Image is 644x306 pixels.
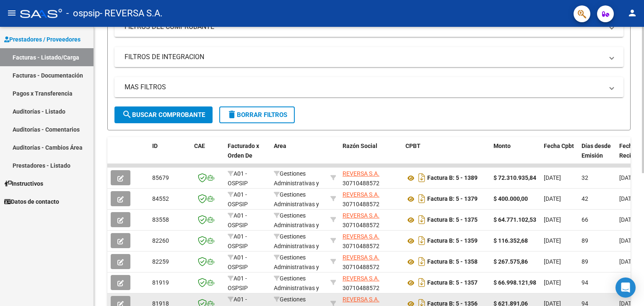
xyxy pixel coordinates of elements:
[493,279,536,286] strong: $ 66.998.121,98
[343,254,379,261] span: REVERSA S.A.
[4,197,59,206] span: Datos de contacto
[343,169,399,187] div: 30710488572
[274,275,319,301] span: Gestiones Administrativas y Otros
[152,174,169,181] span: 85679
[152,258,169,265] span: 82259
[493,143,511,149] span: Monto
[493,216,536,223] strong: $ 64.771.102,53
[540,137,578,174] datatable-header-cell: Fecha Cpbt
[152,195,169,202] span: 84552
[493,258,528,265] strong: $ 267.575,86
[615,277,636,298] div: Open Intercom Messenger
[416,213,427,226] i: Descargar documento
[274,233,319,259] span: Gestiones Administrativas y Otros
[4,179,43,188] span: Instructivos
[493,237,528,244] strong: $ 116.352,68
[7,8,17,18] mat-icon: menu
[343,233,379,240] span: REVERSA S.A.
[343,143,377,149] span: Razón Social
[114,47,623,67] mat-expansion-panel-header: FILTROS DE INTEGRACION
[149,137,191,174] datatable-header-cell: ID
[228,191,248,207] span: A01 - OSPSIP
[619,258,636,265] span: [DATE]
[4,35,80,44] span: Prestadores / Proveedores
[427,259,478,265] strong: Factura B: 5 - 1358
[416,234,427,247] i: Descargar documento
[416,276,427,289] i: Descargar documento
[274,170,319,196] span: Gestiones Administrativas y Otros
[416,192,427,205] i: Descargar documento
[343,191,379,198] span: REVERSA S.A.
[219,106,295,123] button: Borrar Filtros
[427,175,478,182] strong: Factura B: 5 - 1389
[343,253,399,270] div: 30710488572
[343,211,399,228] div: 30710488572
[274,143,286,149] span: Area
[582,258,588,265] span: 89
[339,137,402,174] datatable-header-cell: Razón Social
[416,171,427,184] i: Descargar documento
[582,174,588,181] span: 32
[228,233,248,249] span: A01 - OSPSIP
[544,195,561,202] span: [DATE]
[228,212,248,228] span: A01 - OSPSIP
[343,190,399,207] div: 30710488572
[114,77,623,97] mat-expansion-panel-header: MAS FILTROS
[125,83,603,92] mat-panel-title: MAS FILTROS
[544,258,561,265] span: [DATE]
[544,143,574,149] span: Fecha Cpbt
[619,237,636,244] span: [DATE]
[427,280,478,286] strong: Factura B: 5 - 1357
[493,195,528,202] strong: $ 400.000,00
[227,109,237,119] mat-icon: delete
[66,4,100,23] span: - ospsip
[627,8,637,18] mat-icon: person
[274,254,319,280] span: Gestiones Administrativas y Otros
[227,111,287,119] span: Borrar Filtros
[343,170,379,177] span: REVERSA S.A.
[578,137,616,174] datatable-header-cell: Días desde Emisión
[619,216,636,223] span: [DATE]
[493,174,536,181] strong: $ 72.310.935,84
[228,143,259,159] span: Facturado x Orden De
[582,237,588,244] span: 89
[224,137,270,174] datatable-header-cell: Facturado x Orden De
[416,255,427,268] i: Descargar documento
[582,216,588,223] span: 66
[100,4,163,23] span: - REVERSA S.A.
[152,279,169,286] span: 81919
[152,237,169,244] span: 82260
[343,275,379,282] span: REVERSA S.A.
[343,274,399,291] div: 30710488572
[152,216,169,223] span: 83558
[427,217,478,223] strong: Factura B: 5 - 1375
[270,137,327,174] datatable-header-cell: Area
[114,106,213,123] button: Buscar Comprobante
[582,279,588,286] span: 94
[194,143,205,149] span: CAE
[274,212,319,238] span: Gestiones Administrativas y Otros
[619,195,636,202] span: [DATE]
[544,174,561,181] span: [DATE]
[544,216,561,223] span: [DATE]
[122,111,205,119] span: Buscar Comprobante
[343,232,399,249] div: 30710488572
[544,237,561,244] span: [DATE]
[343,212,379,219] span: REVERSA S.A.
[582,143,611,159] span: Días desde Emisión
[228,170,248,187] span: A01 - OSPSIP
[122,109,132,119] mat-icon: search
[274,191,319,217] span: Gestiones Administrativas y Otros
[125,52,603,62] mat-panel-title: FILTROS DE INTEGRACION
[228,275,248,291] span: A01 - OSPSIP
[619,174,636,181] span: [DATE]
[191,137,224,174] datatable-header-cell: CAE
[544,279,561,286] span: [DATE]
[427,238,478,244] strong: Factura B: 5 - 1359
[228,254,248,270] span: A01 - OSPSIP
[427,196,478,202] strong: Factura B: 5 - 1379
[405,143,421,149] span: CPBT
[490,137,540,174] datatable-header-cell: Monto
[619,143,643,159] span: Fecha Recibido
[582,195,588,202] span: 42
